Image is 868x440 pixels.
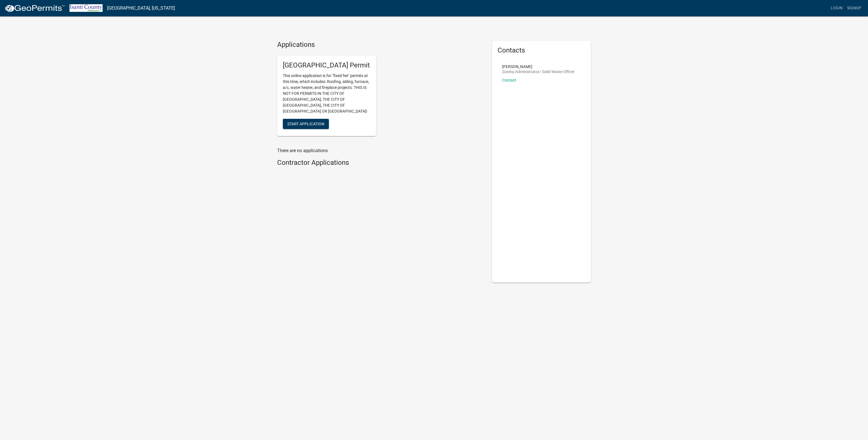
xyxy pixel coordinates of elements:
h4: Applications [277,41,483,49]
button: Start Application [283,119,329,129]
p: This online application is for "fixed fee" permits at this time, which includes: Roofing, siding,... [283,73,370,114]
p: There are no applications [277,147,483,154]
wm-workflow-list-section: Applications [277,41,483,141]
wm-workflow-list-section: Contractor Applications [277,159,483,169]
img: Isanti County, Minnesota [70,4,103,12]
p: Zoning Administrator/ Solid Waste Officer [502,70,575,74]
h4: Contractor Applications [277,159,483,167]
p: [PERSON_NAME] [502,65,575,69]
h5: [GEOGRAPHIC_DATA] Permit [283,61,370,69]
a: Contact [502,78,516,82]
span: Start Application [287,121,324,126]
h5: Contacts [498,46,585,54]
a: Login [828,3,845,14]
a: Signup [845,3,863,14]
a: [GEOGRAPHIC_DATA], [US_STATE] [107,3,175,13]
